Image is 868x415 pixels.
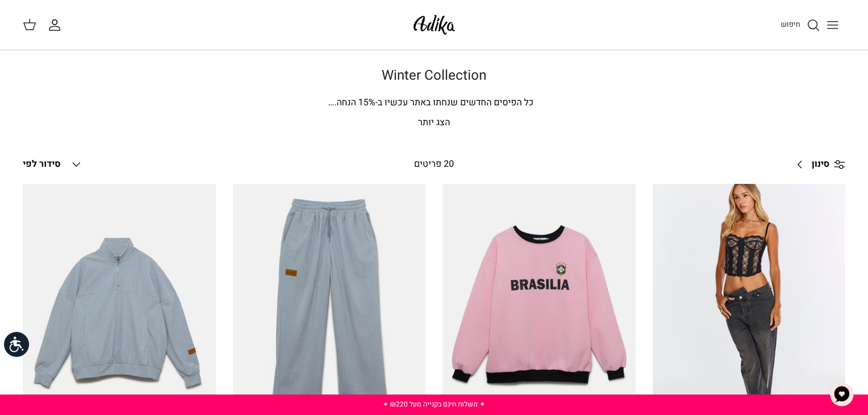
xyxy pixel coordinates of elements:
[23,152,83,177] button: סידור לפי
[781,18,820,32] a: חיפוש
[781,19,800,30] span: חיפוש
[825,377,859,412] button: צ'אט
[375,96,534,109] span: כל הפיסים החדשים שנחתו באתר עכשיו ב-
[410,11,458,38] img: Adika IL
[23,157,60,171] span: סידור לפי
[35,116,833,130] p: הצג יותר
[336,157,533,172] div: 20 פריטים
[35,68,833,84] h1: Winter Collection
[328,96,375,109] span: % הנחה.
[48,18,66,32] a: החשבון שלי
[358,96,369,109] span: 15
[812,157,829,172] span: סינון
[820,13,845,38] button: Toggle menu
[789,151,845,178] a: סינון
[383,399,485,409] a: ✦ משלוח חינם בקנייה מעל ₪220 ✦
